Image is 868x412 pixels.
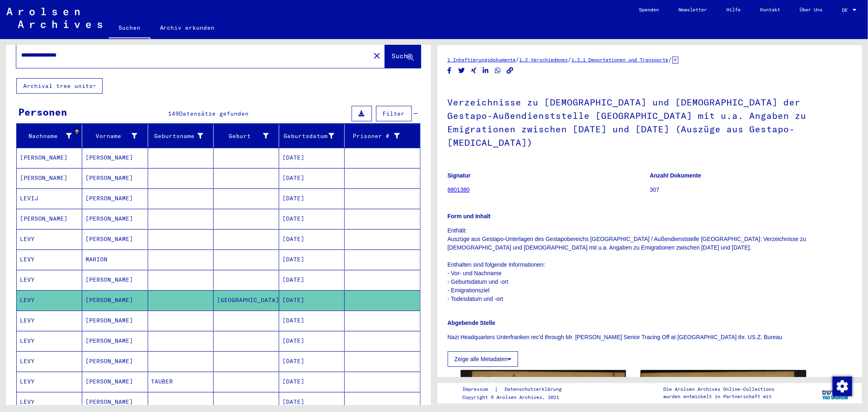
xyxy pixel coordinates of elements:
[82,311,148,331] mat-cell: [PERSON_NAME]
[448,186,470,193] a: 8801380
[369,47,385,64] button: Clear
[279,188,345,208] mat-cell: [DATE]
[82,372,148,392] mat-cell: [PERSON_NAME]
[17,270,82,290] mat-cell: LEVY
[448,351,518,367] button: Zeige alle Metadaten
[385,43,421,68] button: Suche
[820,383,851,403] img: yv_logo.png
[217,129,279,142] div: Geburt‏
[17,392,82,412] mat-cell: LEVY
[348,129,410,142] div: Prisoner #
[520,57,568,63] a: 1.2 Verschiedenes
[151,129,213,142] div: Geburtsname
[392,52,412,60] span: Suche
[151,132,203,140] div: Geburtsname
[383,110,405,117] span: Filter
[82,250,148,270] mat-cell: MARION
[85,129,147,142] div: Vorname
[7,8,102,28] img: Arolsen_neg.svg
[17,188,82,208] mat-cell: LEVIJ
[82,290,148,310] mat-cell: [PERSON_NAME]
[663,393,774,400] p: wurden entwickelt in Partnerschaft mit
[279,372,345,392] mat-cell: [DATE]
[348,132,400,140] div: Prisoner #
[506,66,514,76] button: Copy link
[481,66,490,76] button: Share on LinkedIn
[663,386,774,393] p: Die Arolsen Archives Online-Collections
[279,351,345,371] mat-cell: [DATE]
[17,331,82,351] mat-cell: LEVY
[217,132,269,140] div: Geburt‏
[17,209,82,229] mat-cell: [PERSON_NAME]
[109,18,150,39] a: Suchen
[17,229,82,249] mat-cell: LEVY
[470,66,478,76] button: Share on Xing
[82,331,148,351] mat-cell: [PERSON_NAME]
[448,213,491,219] b: Form und Inhalt
[833,377,852,396] img: Zustimmung ändern
[650,172,701,179] b: Anzahl Dokumente
[650,186,852,194] p: 307
[498,385,571,394] a: Datenschutzerklärung
[279,290,345,310] mat-cell: [DATE]
[17,311,82,331] mat-cell: LEVY
[448,172,471,179] b: Signatur
[448,226,852,303] p: Enthält: Auszüge aus Gestapo-Unterlagen des Gestapobereichs [GEOGRAPHIC_DATA] / Außendienststelle...
[279,250,345,270] mat-cell: [DATE]
[82,270,148,290] mat-cell: [PERSON_NAME]
[17,290,82,310] mat-cell: LEVY
[279,229,345,249] mat-cell: [DATE]
[448,320,495,326] b: Abgebende Stelle
[82,125,148,147] mat-header-cell: Vorname
[462,385,571,394] div: |
[17,351,82,371] mat-cell: LEVY
[150,18,225,37] a: Archiv erkunden
[279,311,345,331] mat-cell: [DATE]
[179,110,249,117] span: Datensätze gefunden
[572,57,669,63] a: 1.2.1 Deportationen und Transporte
[282,129,344,142] div: Geburtsdatum
[448,83,852,160] h1: Verzeichnisse zu [DEMOGRAPHIC_DATA] und [DEMOGRAPHIC_DATA] der Gestapo-Außendienststelle [GEOGRAP...
[462,385,494,394] a: Impressum
[148,125,214,147] mat-header-cell: Geburtsname
[85,132,137,140] div: Vorname
[279,331,345,351] mat-cell: [DATE]
[214,125,279,147] mat-header-cell: Geburt‏
[279,392,345,412] mat-cell: [DATE]
[82,148,148,168] mat-cell: [PERSON_NAME]
[445,66,454,76] button: Share on Facebook
[17,168,82,188] mat-cell: [PERSON_NAME]
[494,66,502,76] button: Share on WhatsApp
[82,209,148,229] mat-cell: [PERSON_NAME]
[279,270,345,290] mat-cell: [DATE]
[516,56,520,63] span: /
[17,148,82,168] mat-cell: [PERSON_NAME]
[214,290,279,310] mat-cell: [GEOGRAPHIC_DATA]
[82,392,148,412] mat-cell: [PERSON_NAME]
[20,129,82,142] div: Nachname
[18,105,67,119] div: Personen
[82,168,148,188] mat-cell: [PERSON_NAME]
[462,394,571,401] p: Copyright © Arolsen Archives, 2021
[842,7,851,13] span: DE
[17,250,82,270] mat-cell: LEVY
[448,57,516,63] a: 1 Inhaftierungsdokumente
[279,168,345,188] mat-cell: [DATE]
[16,78,103,94] button: Archival tree units
[279,148,345,168] mat-cell: [DATE]
[376,106,412,121] button: Filter
[457,66,466,76] button: Share on Twitter
[282,132,334,140] div: Geburtsdatum
[20,132,72,140] div: Nachname
[345,125,420,147] mat-header-cell: Prisoner #
[669,56,672,63] span: /
[448,333,852,342] p: Nazi Headquarters Unterfranken rec'd through Mr. [PERSON_NAME] Senior Tracing Off at [GEOGRAPHIC_...
[82,229,148,249] mat-cell: [PERSON_NAME]
[17,372,82,392] mat-cell: LEVY
[82,351,148,371] mat-cell: [PERSON_NAME]
[17,125,82,147] mat-header-cell: Nachname
[279,125,345,147] mat-header-cell: Geburtsdatum
[148,372,214,392] mat-cell: TAUBER
[372,51,382,61] mat-icon: close
[168,110,179,117] span: 149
